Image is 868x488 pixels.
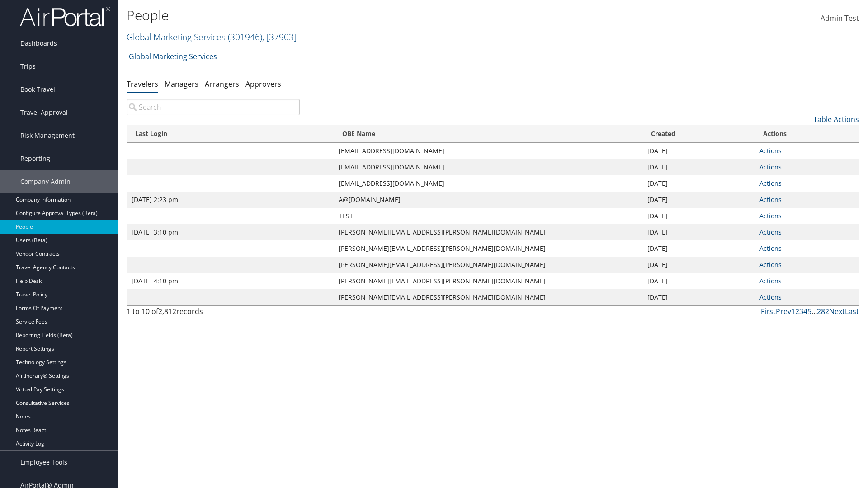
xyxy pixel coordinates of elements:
[761,306,776,316] a: First
[127,99,300,115] input: Search
[759,195,782,204] a: Actions
[127,31,297,43] a: Global Marketing Services
[334,289,643,305] td: [PERSON_NAME][EMAIL_ADDRESS][PERSON_NAME][DOMAIN_NAME]
[228,31,262,43] span: ( 301946 )
[643,240,755,257] td: [DATE]
[643,192,755,208] td: [DATE]
[20,55,36,78] span: Trips
[129,47,217,66] a: Global Marketing Services
[643,159,755,175] td: [DATE]
[127,79,158,89] a: Travelers
[334,224,643,240] td: [PERSON_NAME][EMAIL_ADDRESS][PERSON_NAME][DOMAIN_NAME]
[334,240,643,257] td: [PERSON_NAME][EMAIL_ADDRESS][PERSON_NAME][DOMAIN_NAME]
[127,6,615,25] h1: People
[20,170,71,193] span: Company Admin
[334,208,643,224] td: TEST
[20,6,110,27] img: airportal-logo.png
[759,211,782,220] a: Actions
[643,125,755,143] th: Created: activate to sort column ascending
[262,31,297,43] span: , [ 37903 ]
[817,306,829,316] a: 282
[803,306,807,316] a: 4
[795,306,799,316] a: 2
[759,179,782,188] a: Actions
[643,175,755,192] td: [DATE]
[245,79,281,89] a: Approvers
[759,146,782,155] a: Actions
[807,306,811,316] a: 5
[813,114,859,124] a: Table Actions
[127,273,334,289] td: [DATE] 4:10 pm
[821,5,859,33] a: Admin Test
[829,306,845,316] a: Next
[643,273,755,289] td: [DATE]
[759,244,782,253] a: Actions
[127,192,334,208] td: [DATE] 2:23 pm
[759,293,782,301] a: Actions
[334,273,643,289] td: [PERSON_NAME][EMAIL_ADDRESS][PERSON_NAME][DOMAIN_NAME]
[799,306,803,316] a: 3
[791,306,795,316] a: 1
[158,306,176,316] span: 2,812
[20,124,75,147] span: Risk Management
[20,451,67,474] span: Employee Tools
[845,306,859,316] a: Last
[334,143,643,159] td: [EMAIL_ADDRESS][DOMAIN_NAME]
[776,306,791,316] a: Prev
[127,306,300,321] div: 1 to 10 of records
[334,192,643,208] td: A@[DOMAIN_NAME]
[205,79,239,89] a: Arrangers
[20,78,55,101] span: Book Travel
[334,125,643,143] th: OBE Name: activate to sort column ascending
[20,32,57,55] span: Dashboards
[127,224,334,240] td: [DATE] 3:10 pm
[755,125,859,143] th: Actions
[20,147,50,170] span: Reporting
[643,208,755,224] td: [DATE]
[334,257,643,273] td: [PERSON_NAME][EMAIL_ADDRESS][PERSON_NAME][DOMAIN_NAME]
[643,143,755,159] td: [DATE]
[821,13,859,23] span: Admin Test
[759,163,782,171] a: Actions
[759,277,782,285] a: Actions
[127,125,334,143] th: Last Login: activate to sort column ascending
[759,260,782,269] a: Actions
[643,224,755,240] td: [DATE]
[334,175,643,192] td: [EMAIL_ADDRESS][DOMAIN_NAME]
[643,257,755,273] td: [DATE]
[759,228,782,236] a: Actions
[165,79,198,89] a: Managers
[20,101,68,124] span: Travel Approval
[643,289,755,305] td: [DATE]
[334,159,643,175] td: [EMAIL_ADDRESS][DOMAIN_NAME]
[811,306,817,316] span: …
